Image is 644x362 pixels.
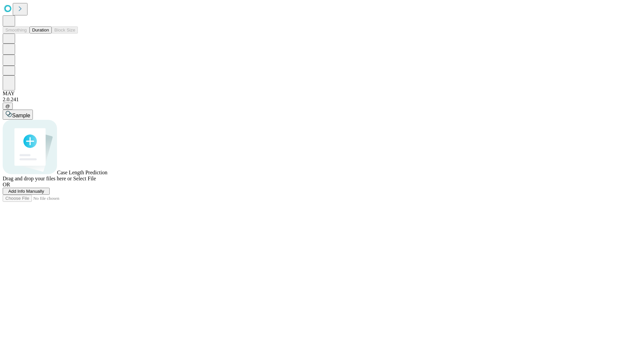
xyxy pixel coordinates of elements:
[5,104,10,109] span: @
[57,170,107,175] span: Case Length Prediction
[3,188,50,195] button: Add Info Manually
[52,26,78,34] button: Block Size
[3,110,33,120] button: Sample
[8,189,44,194] span: Add Info Manually
[12,113,30,118] span: Sample
[73,176,96,181] span: Select File
[3,26,30,34] button: Smoothing
[3,90,641,97] div: MAY
[3,97,641,103] div: 2.0.241
[3,176,72,181] span: Drag and drop your files here or
[3,103,13,110] button: @
[3,182,10,187] span: OR
[30,26,52,34] button: Duration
